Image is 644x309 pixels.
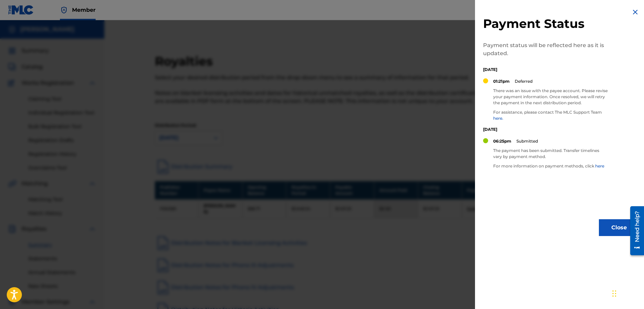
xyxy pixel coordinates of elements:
iframe: Chat Widget [610,277,644,309]
a: here. [493,116,503,121]
p: [DATE] [483,126,608,132]
img: Top Rightsholder [60,6,68,14]
p: For more information on payment methods, click [493,163,608,169]
a: here [595,163,604,168]
p: Payment status will be reflected here as it is updated. [483,41,608,57]
h2: Payment Status [483,16,608,31]
p: [DATE] [483,67,608,73]
p: The payment has been submitted. Transfer timelines vary by payment method. [493,148,608,160]
p: 01:21pm [493,78,510,84]
iframe: Resource Center [625,204,644,258]
div: Drag [612,283,616,304]
button: Close [599,219,639,236]
p: For assistance, please contact The MLC Support Team [493,109,608,121]
img: MLC Logo [8,5,34,15]
p: 06:25pm [493,138,511,144]
p: There was an issue with the payee account. Please revise your payment information. Once resolved,... [493,88,608,106]
p: Deferred [515,78,533,84]
span: Member [72,6,96,14]
p: Submitted [516,138,538,144]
